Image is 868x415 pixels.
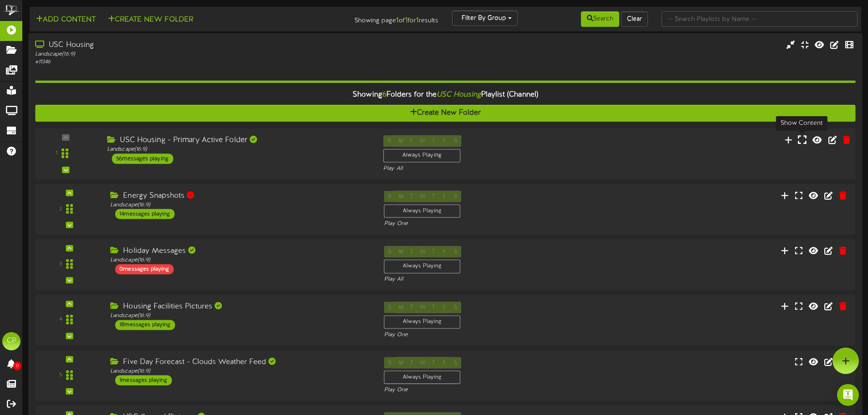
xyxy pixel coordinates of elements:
div: Housing Facilities Pictures [110,302,370,312]
div: Showing page of for results [306,10,445,26]
i: USC Housing [437,91,481,99]
div: USC Housing [35,40,369,51]
div: 0 messages playing [115,264,173,274]
div: Five Day Forecast - Clouds Weather Feed [110,357,370,368]
div: Play One [384,220,575,228]
button: Clear [621,11,648,27]
div: 18 messages playing [115,320,175,330]
strong: 1 [416,16,419,25]
div: CP [2,332,21,350]
div: Holiday Messages [110,246,370,256]
div: 1 messages playing [115,375,171,385]
div: Play All [384,276,575,283]
div: Open Intercom Messenger [837,384,859,406]
div: Always Playing [384,260,461,273]
div: Landscape ( 16:9 ) [110,256,370,264]
div: Play One [384,331,575,338]
div: Landscape ( 16:9 ) [35,51,369,58]
input: -- Search Playlists by Name -- [662,11,858,27]
div: Energy Snapshots [110,191,370,201]
div: Always Playing [384,205,461,218]
button: Create New Folder [35,105,855,122]
div: USC Housing - Primary Active Folder [107,135,370,146]
button: Filter By Group [452,10,518,26]
div: Always Playing [383,149,460,163]
div: 14 messages playing [115,209,174,219]
strong: 1 [396,16,399,25]
div: # 11346 [35,58,369,66]
div: Play All [383,165,576,173]
div: Always Playing [384,315,461,328]
div: Landscape ( 16:9 ) [110,201,370,209]
button: Add Content [33,14,98,26]
div: Always Playing [384,371,461,384]
span: 0 [13,362,21,370]
button: Create New Folder [105,14,196,26]
button: Search [581,11,619,27]
strong: 1 [405,16,408,25]
div: Play One [384,386,575,394]
div: 56 messages playing [112,154,173,164]
div: Landscape ( 16:9 ) [107,146,370,154]
div: Landscape ( 16:9 ) [110,312,370,320]
span: 6 [382,91,386,99]
div: Landscape ( 16:9 ) [110,368,370,375]
div: Showing Folders for the Playlist (Channel) [28,85,862,105]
